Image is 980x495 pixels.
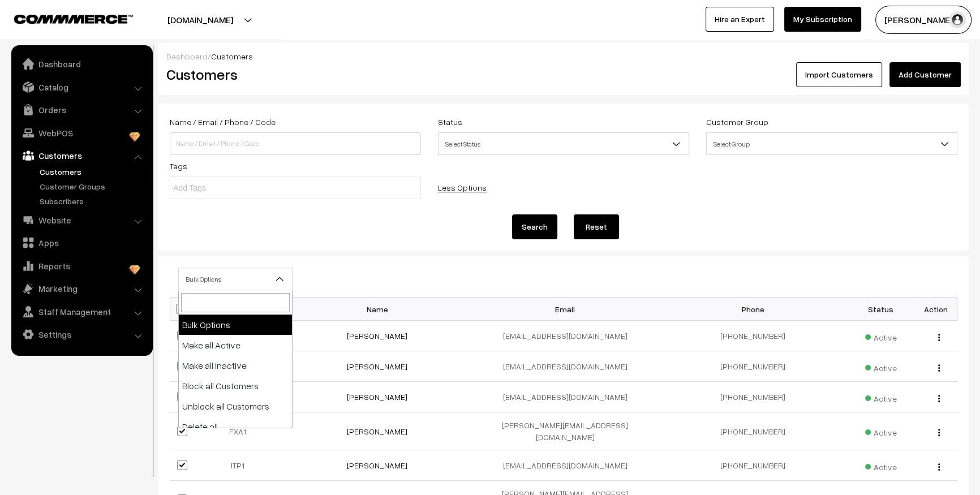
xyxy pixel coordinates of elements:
[471,382,659,412] td: [EMAIL_ADDRESS][DOMAIN_NAME]
[170,116,276,128] label: Name / Email / Phone / Code
[706,7,774,32] a: Hire an Expert
[574,214,619,239] button: Reset
[14,256,149,276] a: Reports
[14,278,149,299] a: Marketing
[949,11,966,28] img: user
[865,329,897,343] span: Active
[706,116,768,128] label: Customer Group
[166,66,555,83] h2: Customers
[865,458,897,473] span: Active
[170,132,421,155] input: Name / Email / Phone / Code
[347,460,407,470] a: [PERSON_NAME]
[14,54,149,74] a: Dashboard
[170,160,187,172] label: Tags
[173,182,272,194] input: Add Tags
[471,450,659,481] td: [EMAIL_ADDRESS][DOMAIN_NAME]
[512,214,557,239] button: Search
[14,123,149,143] a: WebPOS
[37,195,149,207] a: Subscribers
[347,427,407,436] a: [PERSON_NAME]
[347,361,407,371] a: [PERSON_NAME]
[847,298,915,321] th: Status
[179,315,292,335] li: Bulk Options
[37,180,149,192] a: Customer Groups
[865,390,897,404] span: Active
[14,233,149,253] a: Apps
[471,321,659,351] td: [EMAIL_ADDRESS][DOMAIN_NAME]
[439,134,689,154] span: Select Status
[14,100,149,120] a: Orders
[283,298,471,321] th: Name
[938,334,940,341] img: Menu
[199,412,283,450] td: FXA1
[37,166,149,178] a: Customers
[179,376,292,396] li: Block all Customers
[438,132,689,155] span: Select Status
[166,50,961,62] div: /
[179,396,292,416] li: Unblock all Customers
[14,77,149,97] a: Catalog
[179,416,292,437] li: Delete all
[166,51,208,61] a: Dashboard
[938,429,940,436] img: Menu
[938,364,940,372] img: Menu
[14,15,133,23] img: COMMMERCE
[706,132,957,155] span: Select Group
[179,355,292,376] li: Make all Inactive
[471,412,659,450] td: [PERSON_NAME][EMAIL_ADDRESS][DOMAIN_NAME]
[659,321,847,351] td: [PHONE_NUMBER]
[178,268,293,290] span: Bulk Options
[865,424,897,438] span: Active
[865,359,897,374] span: Active
[659,412,847,450] td: [PHONE_NUMBER]
[14,302,149,322] a: Staff Management
[659,351,847,382] td: [PHONE_NUMBER]
[211,51,253,61] span: Customers
[438,183,487,192] a: Less Options
[659,298,847,321] th: Phone
[14,145,149,166] a: Customers
[471,298,659,321] th: Email
[199,450,283,481] td: ITP1
[784,7,861,32] a: My Subscription
[179,269,292,289] span: Bulk Options
[938,395,940,402] img: Menu
[179,335,292,355] li: Make all Active
[707,134,957,154] span: Select Group
[938,463,940,471] img: Menu
[915,298,957,321] th: Action
[128,6,273,34] button: [DOMAIN_NAME]
[889,62,961,87] a: Add Customer
[659,450,847,481] td: [PHONE_NUMBER]
[14,11,113,25] a: COMMMERCE
[796,62,882,87] a: Import Customers
[875,6,972,34] button: [PERSON_NAME]
[347,331,407,341] a: [PERSON_NAME]
[471,351,659,382] td: [EMAIL_ADDRESS][DOMAIN_NAME]
[438,116,462,128] label: Status
[347,392,407,402] a: [PERSON_NAME]
[14,324,149,345] a: Settings
[659,382,847,412] td: [PHONE_NUMBER]
[14,210,149,230] a: Website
